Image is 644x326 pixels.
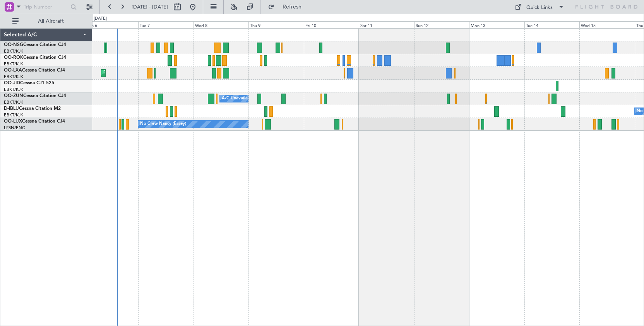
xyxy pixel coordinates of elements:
a: EBKT/KJK [4,99,23,105]
div: Sun 12 [414,21,469,28]
div: Thu 9 [248,21,304,28]
a: EBKT/KJK [4,87,23,92]
div: Fri 10 [304,21,359,28]
input: Trip Number [24,1,68,13]
button: Quick Links [511,1,568,13]
button: All Aircraft [9,15,84,27]
span: OO-NSG [4,43,23,47]
a: OO-ROKCessna Citation CJ4 [4,55,66,60]
a: OO-LUXCessna Citation CJ4 [4,119,65,124]
span: OO-JID [4,81,20,85]
div: Sat 11 [359,21,414,28]
div: Wed 15 [579,21,635,28]
div: [DATE] [94,15,107,22]
span: Refresh [276,4,308,10]
div: Mon 6 [83,21,139,28]
a: OO-NSGCessna Citation CJ4 [4,43,66,47]
div: Tue 7 [138,21,194,28]
a: EBKT/KJK [4,61,23,67]
a: EBKT/KJK [4,74,23,80]
div: Mon 13 [469,21,524,28]
span: All Aircraft [20,19,82,24]
a: OO-ZUNCessna Citation CJ4 [4,94,66,98]
a: EBKT/KJK [4,112,23,118]
span: D-IBLU [4,106,19,111]
div: Tue 14 [524,21,580,28]
div: Quick Links [526,4,553,12]
span: OO-ROK [4,55,23,60]
span: OO-ZUN [4,94,23,98]
a: LFSN/ENC [4,125,25,131]
span: [DATE] - [DATE] [132,3,168,10]
a: EBKT/KJK [4,48,23,54]
div: Planned Maint Kortrijk-[GEOGRAPHIC_DATA] [103,67,194,79]
div: No Crew Nancy (Essey) [140,118,186,130]
a: OO-JIDCessna CJ1 525 [4,81,54,85]
button: Refresh [264,1,311,13]
div: Wed 8 [194,21,249,28]
div: A/C Unavailable [GEOGRAPHIC_DATA]-[GEOGRAPHIC_DATA] [222,93,345,104]
a: OO-LXACessna Citation CJ4 [4,68,65,73]
span: OO-LUX [4,119,22,124]
span: OO-LXA [4,68,22,73]
a: D-IBLUCessna Citation M2 [4,106,61,111]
